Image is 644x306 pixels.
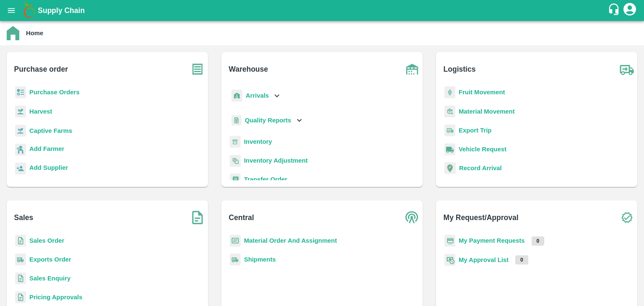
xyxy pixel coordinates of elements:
[29,144,64,156] a: Add Farmer
[15,144,26,156] img: farmer
[15,86,26,99] img: reciept
[29,163,68,174] a: Add Supplier
[444,235,455,247] img: payment
[29,145,64,152] b: Add Farmer
[616,207,637,228] img: check
[244,157,308,164] a: Inventory Adjustment
[26,30,43,36] b: Home
[230,112,304,129] div: Quality Reports
[229,63,268,75] b: Warehouse
[14,63,68,75] b: Purchase order
[616,59,637,80] img: truck
[244,237,337,244] a: Material Order And Assignment
[231,115,241,126] img: qualityReport
[444,86,455,99] img: fruit
[29,89,80,96] a: Purchase Orders
[402,207,423,228] img: central
[29,164,68,171] b: Add Supplier
[608,3,622,18] div: customer-support
[29,294,82,301] a: Pricing Approvals
[444,212,519,223] b: My Request/Approval
[459,127,491,134] a: Export Trip
[515,255,528,265] p: 0
[444,254,455,266] img: approval
[244,138,272,145] a: Inventory
[29,275,70,282] a: Sales Enquiry
[444,162,456,174] img: recordArrival
[229,212,254,223] b: Central
[459,146,506,153] a: Vehicle Request
[15,254,26,266] img: shipments
[402,59,423,80] img: warehouse
[459,237,525,244] a: My Payment Requests
[230,174,241,186] img: whTransfer
[230,235,241,247] img: centralMaterial
[230,155,241,167] img: inventory
[15,235,26,247] img: sales
[29,127,72,134] a: Captive Farms
[29,256,71,263] a: Exports Order
[230,136,241,148] img: whInventory
[444,124,455,137] img: delivery
[245,117,291,124] b: Quality Reports
[459,257,509,263] a: My Approval List
[15,105,26,118] img: harvest
[187,59,208,80] img: purchase
[15,124,26,137] img: harvest
[7,26,19,40] img: home
[246,92,269,99] b: Arrivals
[38,6,85,15] b: Supply Chain
[15,272,26,285] img: sales
[15,163,26,175] img: supplier
[29,108,52,115] a: Harvest
[29,237,64,244] a: Sales Order
[231,90,242,102] img: whArrival
[444,63,476,75] b: Logistics
[38,5,608,16] a: Supply Chain
[532,236,545,246] p: 0
[21,2,38,19] img: logo
[244,176,287,183] a: Transfer Order
[2,1,21,20] button: open drawer
[459,108,515,115] a: Material Movement
[244,256,276,263] a: Shipments
[230,86,282,105] div: Arrivals
[622,2,637,19] div: account of current user
[230,254,241,266] img: shipments
[459,165,502,171] a: Record Arrival
[459,89,505,96] a: Fruit Movement
[15,291,26,303] img: sales
[14,212,34,223] b: Sales
[444,105,455,118] img: material
[187,207,208,228] img: soSales
[444,143,455,156] img: vehicle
